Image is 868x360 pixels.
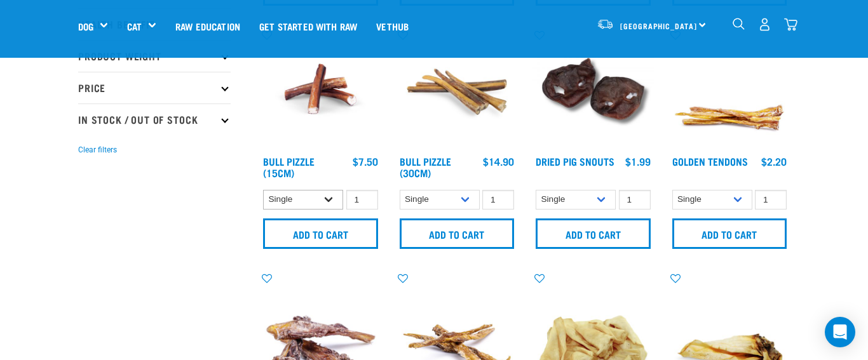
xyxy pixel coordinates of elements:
a: Cat [127,19,142,34]
input: 1 [619,190,651,210]
a: Bull Pizzle (30cm) [400,158,451,175]
input: 1 [346,190,378,210]
p: In Stock / Out Of Stock [78,103,231,135]
img: Bull Pizzle [260,29,381,150]
a: Dog [78,19,93,34]
input: Add to cart [400,218,515,249]
input: Add to cart [536,218,651,249]
input: 1 [755,190,787,210]
img: van-moving.png [597,18,614,30]
a: Raw Education [166,1,250,51]
a: Get started with Raw [250,1,367,51]
img: 1293 Golden Tendons 01 [669,29,790,150]
a: Vethub [367,1,418,51]
span: [GEOGRAPHIC_DATA] [620,23,697,28]
a: Dried Pig Snouts [536,158,614,164]
a: Golden Tendons [672,158,748,164]
img: user.png [758,18,771,31]
img: IMG 9990 [532,29,654,150]
div: $14.90 [483,156,514,167]
input: Add to cart [672,218,787,249]
div: $1.99 [625,156,651,167]
a: Bull Pizzle (15cm) [263,158,315,175]
input: 1 [482,190,514,210]
img: home-icon-1@2x.png [733,18,745,30]
div: $2.20 [761,156,787,167]
img: home-icon@2x.png [784,18,797,31]
div: $7.50 [353,156,378,167]
button: Clear filters [78,144,117,156]
input: Add to cart [263,218,378,249]
img: Bull Pizzle 30cm for Dogs [397,29,518,150]
p: Price [78,72,231,103]
div: Open Intercom Messenger [825,317,855,347]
